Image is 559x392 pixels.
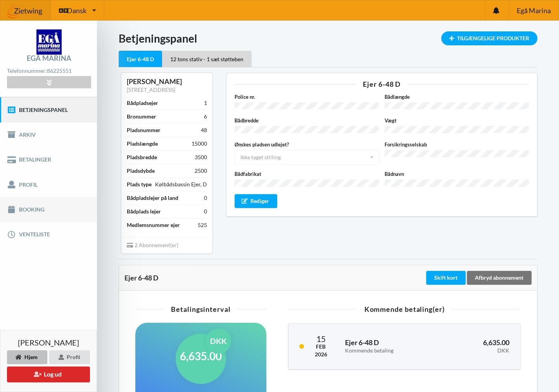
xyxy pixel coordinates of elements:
div: Ejer 6-48 D [119,51,162,67]
div: 6 [204,113,207,120]
div: Feb [315,343,327,351]
div: DKK [206,328,231,354]
span: Egå Marina [516,7,550,14]
div: Ejer 6-48 D [235,81,529,88]
div: Kølbådsbassin Ejer, D [155,181,207,188]
div: Kommende betaling [345,347,433,354]
div: 2500 [195,167,207,175]
div: Skift kort [426,271,466,285]
div: 48 [201,126,207,134]
a: [STREET_ADDRESS] [127,86,175,93]
label: Bådlængde [385,93,529,101]
div: Rediger [235,194,277,208]
div: [PERSON_NAME] [127,77,207,86]
div: Telefonnummer: [7,66,91,76]
div: 15000 [192,140,207,148]
div: 3500 [195,153,207,161]
label: Forsikringsselskab [385,141,529,148]
div: 12 tons stativ - 1 sæt støtteben [162,51,252,67]
div: Medlemsnummer ejer [127,221,180,229]
div: Profil [49,350,90,364]
span: Dansk [67,7,86,14]
h1: Betjeningspanel [119,31,537,45]
span: 2 Abonnement(er) [127,242,178,248]
div: Ejer 6-48 D [124,274,424,282]
h1: 6,635.00 [180,349,222,363]
img: logo [36,29,62,55]
div: Kommende betaling(er) [288,306,521,313]
label: Police nr. [235,93,379,101]
label: Bådbredde [235,117,379,124]
div: Pladslængde [127,140,158,148]
div: Pladsnummer [127,126,160,134]
div: Plads type [127,181,152,188]
label: Vægt [385,117,529,124]
div: Pladsdybde [127,167,155,175]
div: 0 [204,194,207,202]
div: 2026 [315,351,327,358]
div: Bådplads lejer [127,208,161,215]
div: Pladsbredde [127,153,157,161]
div: 525 [198,221,207,229]
label: Bådfabrikat [235,170,379,178]
div: Afbryd abonnement [467,271,531,285]
label: Bådnavn [385,170,529,178]
label: Ønskes pladsen udlejet? [235,141,379,148]
strong: 86225551 [47,67,72,74]
div: 0 [204,208,207,215]
div: Bådpladsejer [127,99,158,107]
span: [PERSON_NAME] [18,339,79,346]
h3: 6,635.00 [443,338,509,354]
div: Betalingsinterval [135,306,266,313]
div: 1 [204,99,207,107]
h3: Ejer 6-48 D [345,338,433,354]
div: Egå Marina [27,55,71,62]
div: 15 [315,335,327,343]
div: Bådpladslejer på land [127,194,178,202]
div: Bronummer [127,113,156,120]
button: Log ud [7,366,90,382]
div: Hjem [7,350,47,364]
div: DKK [443,347,509,354]
div: Tilgængelige Produkter [441,31,537,45]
